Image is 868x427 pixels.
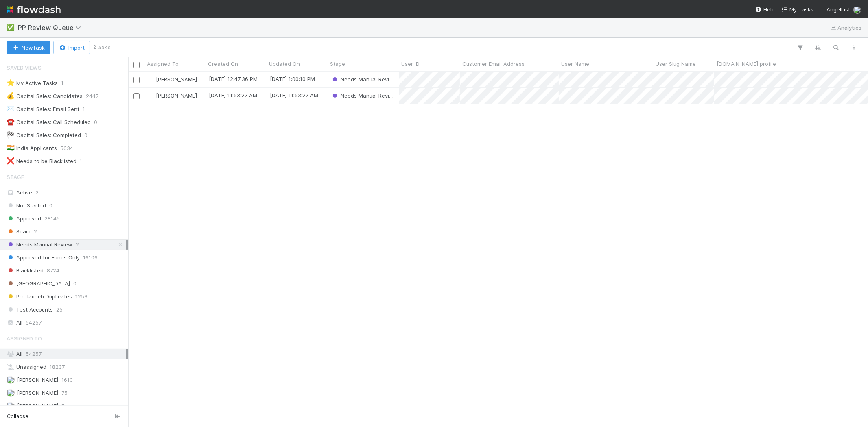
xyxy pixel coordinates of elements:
[84,130,87,140] span: 0
[156,76,216,83] span: [PERSON_NAME]-Gayob
[7,130,81,140] div: Capital Sales: Completed
[147,60,179,68] span: Assigned To
[86,91,98,101] span: 2447
[7,169,24,185] span: Stage
[61,375,73,385] span: 1610
[656,60,696,68] span: User Slug Name
[7,157,15,164] span: ❌
[93,44,110,51] small: 2 tasks
[7,105,15,112] span: ✉️
[50,362,65,372] span: 18237
[7,131,15,138] span: 🏁
[7,266,44,276] span: Blacklisted
[75,292,87,302] span: 1253
[755,5,775,13] div: Help
[7,413,28,420] span: Collapse
[462,60,525,68] span: Customer Email Address
[73,279,77,289] span: 0
[208,60,238,68] span: Created On
[26,318,42,328] span: 54257
[44,213,60,224] span: 28145
[34,227,37,237] span: 2
[781,5,813,13] a: My Tasks
[7,330,42,346] span: Assigned To
[7,117,91,127] div: Capital Sales: Call Scheduled
[826,6,850,13] span: AngelList
[7,389,15,397] img: avatar_73a733c5-ce41-4a22-8c93-0dca612da21e.png
[7,187,126,198] div: Active
[148,91,197,100] div: [PERSON_NAME]
[35,189,39,196] span: 2
[61,401,64,411] span: 7
[47,266,59,276] span: 8724
[80,156,82,166] span: 1
[7,362,126,372] div: Unassigned
[561,60,589,68] span: User Name
[781,6,813,13] span: My Tasks
[7,59,42,76] span: Saved Views
[133,93,140,99] input: Toggle Row Selected
[209,91,257,99] div: [DATE] 11:53:27 AM
[331,76,397,83] span: Needs Manual Review
[133,62,140,68] input: Toggle All Rows Selected
[53,41,90,54] button: Import
[7,91,83,101] div: Capital Sales: Candidates
[26,351,42,357] span: 54257
[61,388,68,398] span: 75
[269,60,300,68] span: Updated On
[7,2,61,16] img: logo-inverted-e16ddd16eac7371096b0.svg
[7,402,15,410] img: avatar_1a1d5361-16dd-4910-a949-020dcd9f55a3.png
[7,376,15,384] img: avatar_ac83cd3a-2de4-4e8f-87db-1b662000a96d.png
[17,377,58,383] span: [PERSON_NAME]
[7,305,53,315] span: Test Accounts
[17,390,58,396] span: [PERSON_NAME]
[7,78,58,88] div: My Active Tasks
[83,104,85,114] span: 1
[7,349,126,359] div: All
[331,91,395,100] div: Needs Manual Review
[7,92,15,99] span: 💰
[7,79,15,86] span: ⭐
[94,117,97,127] span: 0
[7,156,77,166] div: Needs to be Blacklisted
[331,75,395,83] div: Needs Manual Review
[60,143,73,153] span: 5634
[17,403,58,409] span: [PERSON_NAME]
[209,75,258,83] div: [DATE] 12:47:36 PM
[7,253,80,263] span: Approved for Funds Only
[7,118,15,125] span: ☎️
[717,60,776,68] span: [DOMAIN_NAME] profile
[61,78,63,88] span: 1
[7,292,72,302] span: Pre-launch Duplicates
[133,77,140,83] input: Toggle Row Selected
[7,279,70,289] span: [GEOGRAPHIC_DATA]
[156,92,197,99] span: [PERSON_NAME]
[7,144,15,151] span: 🇮🇳
[148,75,201,83] div: [PERSON_NAME]-Gayob
[7,240,72,250] span: Needs Manual Review
[76,240,79,250] span: 2
[330,60,345,68] span: Stage
[270,91,318,99] div: [DATE] 11:53:27 AM
[7,24,15,31] span: ✅
[853,6,861,14] img: avatar_1a1d5361-16dd-4910-a949-020dcd9f55a3.png
[7,104,79,114] div: Capital Sales: Email Sent
[83,253,98,263] span: 16106
[7,318,126,328] div: All
[829,23,861,33] a: Analytics
[7,213,41,224] span: Approved
[148,92,155,99] img: avatar_1a1d5361-16dd-4910-a949-020dcd9f55a3.png
[148,76,155,83] img: avatar_45aa71e2-cea6-4b00-9298-a0421aa61a2d.png
[7,227,31,237] span: Spam
[7,41,50,54] button: NewTask
[7,200,46,211] span: Not Started
[331,92,397,99] span: Needs Manual Review
[401,60,420,68] span: User ID
[270,75,315,83] div: [DATE] 1:00:10 PM
[7,143,57,153] div: India Applicants
[49,200,52,211] span: 0
[16,24,85,32] span: IPP Review Queue
[56,305,63,315] span: 25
